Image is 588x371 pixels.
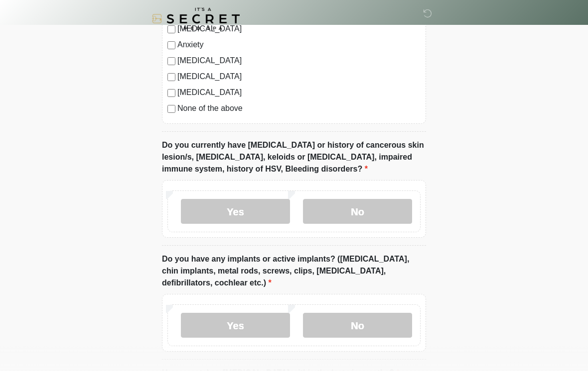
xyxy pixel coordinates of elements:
[167,105,175,113] input: None of the above
[303,313,412,338] label: No
[167,73,175,81] input: [MEDICAL_DATA]
[177,87,421,98] label: [MEDICAL_DATA]
[152,7,240,30] img: It's A Secret Med Spa Logo
[303,199,412,224] label: No
[162,139,426,175] label: Do you currently have [MEDICAL_DATA] or history of cancerous skin lesion/s, [MEDICAL_DATA], keloi...
[167,89,175,97] input: [MEDICAL_DATA]
[167,41,175,49] input: Anxiety
[177,55,421,67] label: [MEDICAL_DATA]
[181,199,290,224] label: Yes
[177,102,421,114] label: None of the above
[177,71,421,83] label: [MEDICAL_DATA]
[162,253,426,289] label: Do you have any implants or active implants? ([MEDICAL_DATA], chin implants, metal rods, screws, ...
[177,39,421,51] label: Anxiety
[167,57,175,65] input: [MEDICAL_DATA]
[181,313,290,338] label: Yes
